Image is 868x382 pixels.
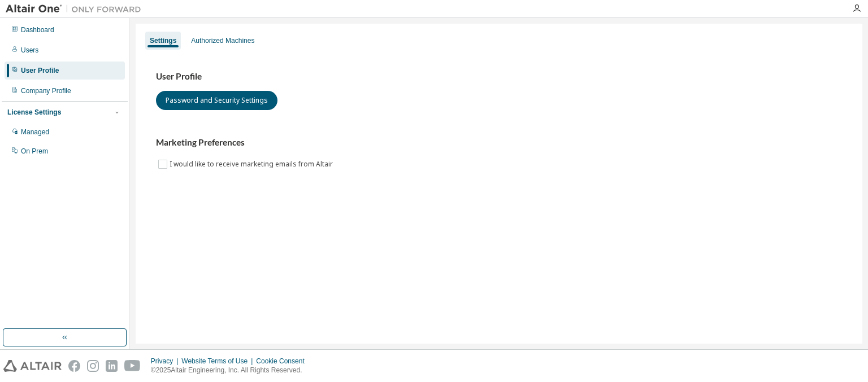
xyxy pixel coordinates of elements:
[106,360,118,372] img: linkedin.svg
[170,157,335,171] label: I would like to receive marketing emails from Altair
[21,147,48,156] div: On Prem
[3,360,62,372] img: altair_logo.svg
[151,357,181,366] div: Privacy
[21,25,54,34] div: Dashboard
[156,137,842,148] h3: Marketing Preferences
[150,36,176,45] div: Settings
[21,66,59,75] div: User Profile
[181,357,256,366] div: Website Terms of Use
[156,71,842,82] h3: User Profile
[191,36,254,45] div: Authorized Machines
[87,360,99,372] img: instagram.svg
[21,128,49,137] div: Managed
[256,357,311,366] div: Cookie Consent
[68,360,80,372] img: facebook.svg
[6,3,147,15] img: Altair One
[151,366,311,375] p: © 2025 Altair Engineering, Inc. All Rights Reserved.
[21,46,38,55] div: Users
[7,108,61,117] div: License Settings
[124,360,141,372] img: youtube.svg
[156,91,277,110] button: Password and Security Settings
[21,86,71,95] div: Company Profile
